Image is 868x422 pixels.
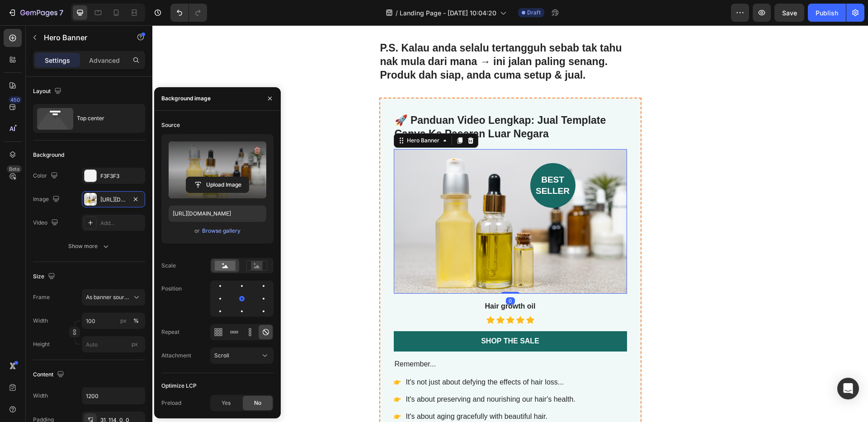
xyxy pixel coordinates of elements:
[161,262,176,270] div: Scale
[82,336,145,352] input: px
[33,369,66,381] div: Content
[254,369,423,380] p: It's about preserving and nourishing our hair's health.
[33,193,61,206] div: Image
[254,399,261,407] span: No
[77,108,132,129] div: Top center
[254,386,423,397] p: It's about aging gracefully with beautiful hair.
[33,238,145,254] button: Show more
[354,272,363,279] div: 0
[33,85,63,98] div: Layout
[86,293,130,301] span: As banner source
[241,124,475,269] div: Background Image
[329,311,387,321] div: Shop the Sale
[396,8,398,18] span: /
[82,289,145,305] button: As banner source
[161,382,197,390] div: Optimize LCP
[241,276,475,287] h3: Hair growth oil
[4,4,67,22] button: 7
[33,151,64,159] div: Background
[170,4,207,22] div: Undo/Redo
[782,9,797,17] span: Save
[202,226,241,235] button: Browse gallery
[131,315,142,326] button: px
[194,225,200,236] span: or
[241,306,475,326] a: Shop the Sale
[68,242,110,251] div: Show more
[120,317,127,325] div: px
[161,94,211,103] div: Background image
[44,32,121,43] p: Hero Banner
[89,56,120,65] p: Advanced
[100,196,127,204] div: [URL][DOMAIN_NAME]
[161,328,179,336] div: Repeat
[202,227,241,235] div: Browse gallery
[9,96,22,103] div: 450
[59,7,63,18] p: 7
[186,177,249,193] button: Upload Image
[132,341,138,347] span: px
[161,285,182,293] div: Position
[161,121,180,129] div: Source
[7,165,22,173] div: Beta
[222,399,231,407] span: Yes
[242,334,474,344] p: Remember...
[82,388,145,404] input: Auto
[33,317,48,325] label: Width
[33,170,60,182] div: Color
[254,352,423,362] p: It's not just about defying the effects of hair loss...
[33,392,48,400] div: Width
[210,347,274,364] button: Scroll
[253,111,289,119] div: Hero Banner
[45,56,70,65] p: Settings
[774,4,804,22] button: Save
[33,217,60,229] div: Video
[118,315,129,326] button: %
[378,138,423,183] h2: best seller
[527,9,541,17] span: Draft
[214,352,229,359] span: Scroll
[169,206,266,222] input: https://example.com/image.jpg
[152,25,868,422] iframe: Design area
[161,399,181,407] div: Preload
[33,293,50,301] label: Frame
[161,352,191,360] div: Attachment
[816,8,838,18] div: Publish
[33,271,57,283] div: Size
[100,172,143,180] div: F3F3F3
[82,313,145,329] input: px%
[100,219,143,227] div: Add...
[837,378,859,399] div: Open Intercom Messenger
[400,8,496,18] span: Landing Page - [DATE] 10:04:20
[133,317,139,325] div: %
[808,4,846,22] button: Publish
[241,88,475,117] h2: 🚀 Panduan Video Lengkap: Jual Template Canva Ke Pasaran Luar Negara
[33,340,50,348] label: Height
